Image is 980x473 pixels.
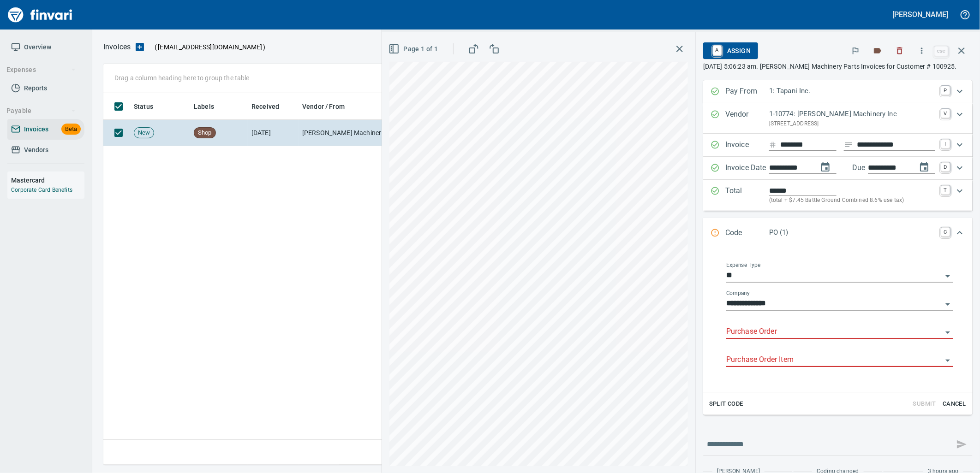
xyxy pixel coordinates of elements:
button: AAssign [703,42,758,59]
a: C [941,227,950,236]
p: Total [725,185,769,205]
span: Reports [24,83,47,94]
svg: Invoice description [844,140,853,149]
span: [EMAIL_ADDRESS][DOMAIN_NAME] [157,42,263,52]
span: Labels [194,101,226,112]
td: [PERSON_NAME] Machinery Inc (1-10774) [299,120,391,146]
button: change due date [913,156,935,178]
button: Payable [3,102,80,119]
a: Vendors [7,140,84,160]
p: Vendor [725,109,769,128]
span: Split Code [709,399,743,409]
p: Due [852,162,896,173]
span: Overview [24,41,51,53]
span: Payable [6,105,76,117]
span: Status [134,101,165,112]
span: Labels [194,101,214,112]
span: Shop [194,129,215,137]
td: [DATE] [248,120,299,146]
a: T [941,185,950,195]
p: Invoice [725,139,769,151]
span: Received [251,101,291,112]
button: Open [941,354,954,367]
span: Received [251,101,279,112]
span: Vendor / From [302,101,345,112]
svg: Invoice number [769,139,777,150]
img: Finvari [6,4,75,26]
span: Status [134,101,153,112]
button: Split Code [707,397,746,411]
label: Expense Type [726,263,760,268]
button: Open [941,298,954,311]
span: Page 1 of 1 [390,43,438,55]
p: Invoice Date [725,162,769,174]
div: Expand [703,80,973,103]
button: Expenses [3,61,80,78]
button: Cancel [939,397,969,411]
span: Invoices [24,124,48,135]
p: 1-10774: [PERSON_NAME] Machinery Inc [769,109,935,119]
a: Corporate Card Benefits [11,187,72,193]
div: Expand [703,248,973,415]
p: Code [725,227,769,239]
p: ( ) [149,42,266,52]
a: V [941,109,950,118]
span: Vendor / From [302,101,357,112]
a: esc [934,46,948,56]
p: [DATE] 5:06:23 am. [PERSON_NAME] Machinery Parts Invoices for Customer # 100925. [703,62,973,71]
span: Assign [711,43,751,59]
a: Reports [7,78,84,99]
h5: [PERSON_NAME] [893,10,948,19]
a: I [941,139,950,148]
p: Pay From [725,86,769,98]
div: Expand [703,134,973,157]
div: Expand [703,180,973,211]
button: Labels [867,41,888,61]
a: D [941,162,950,171]
span: Beta [61,124,81,135]
span: Close invoice [932,40,973,62]
p: (total + $7.45 Battle Ground Combined 8.6% use tax) [769,196,935,205]
button: Discard [890,41,910,61]
span: Vendors [24,144,48,156]
a: A [713,45,722,55]
span: Cancel [942,399,967,409]
span: New [134,129,154,137]
p: 1: Tapani Inc. [769,86,935,96]
div: Expand [703,218,973,248]
button: change date [814,156,837,178]
nav: breadcrumb [103,41,131,53]
button: Open [941,270,954,283]
p: PO (1) [769,227,935,238]
button: Flag [845,41,866,61]
div: Expand [703,157,973,180]
span: Expenses [6,64,76,76]
button: Page 1 of 1 [387,41,442,58]
p: [STREET_ADDRESS] [769,119,935,129]
p: Drag a column heading here to group the table [114,73,250,83]
div: Expand [703,103,973,134]
h6: Mastercard [11,175,84,185]
button: Upload an Invoice [131,41,149,53]
label: Company [726,291,750,296]
button: [PERSON_NAME] [890,7,950,22]
a: InvoicesBeta [7,119,84,140]
a: P [941,86,950,95]
button: Open [941,326,954,339]
a: Overview [7,37,84,58]
span: This records your message into the invoice and notifies anyone mentioned [950,433,973,455]
button: More [912,41,932,61]
p: Invoices [103,41,131,53]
